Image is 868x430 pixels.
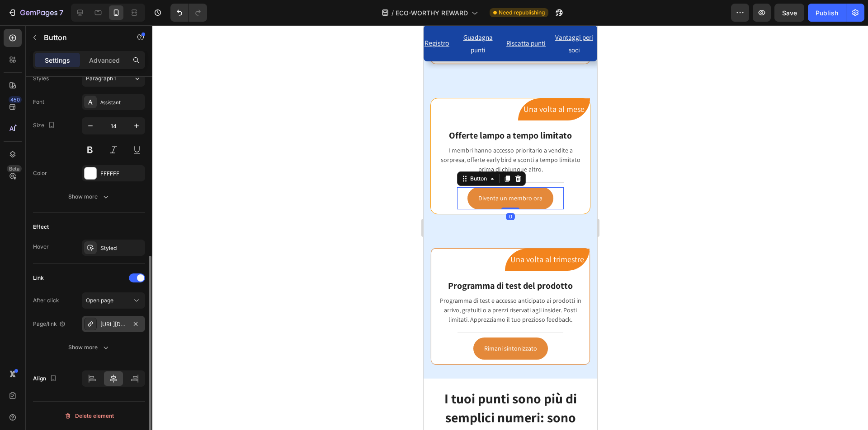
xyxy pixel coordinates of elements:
div: Show more [68,343,110,352]
p: Button [44,32,121,43]
button: Open page [82,292,145,309]
div: Hover [33,243,49,251]
div: Color [33,169,47,177]
div: Link [33,274,44,282]
div: After click [33,296,59,305]
div: Show more [68,192,110,201]
div: 450 [9,96,22,103]
div: Undo/Redo [170,4,207,22]
button: Publish [808,4,846,22]
p: 7 [59,7,63,18]
div: Publish [816,8,838,18]
p: Advanced [89,55,120,65]
div: Page/link [33,320,66,328]
span: Save [782,9,797,17]
span: Paragraph 1 [86,74,117,83]
div: [URL][DOMAIN_NAME] [100,320,127,328]
button: Paragraph 1 [82,70,145,87]
span: Need republishing [499,9,545,17]
button: 7 [4,4,67,22]
span: Open page [86,297,113,304]
span: / [392,8,394,18]
iframe: Design area [424,25,597,430]
button: Show more [33,339,145,356]
p: Settings [45,55,70,65]
div: Size [33,120,57,132]
div: FFFFFF [100,170,143,178]
button: Save [774,4,804,22]
button: Show more [33,189,145,205]
div: Font [33,98,44,106]
div: Align [33,373,59,385]
div: Styles [33,74,49,83]
div: Delete element [64,411,114,421]
div: Beta [7,165,22,172]
button: Delete element [33,409,145,423]
div: Assistant [100,98,143,106]
div: Effect [33,223,49,231]
span: ECO-WORTHY REWARD [396,8,468,18]
div: Styled [100,244,143,252]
